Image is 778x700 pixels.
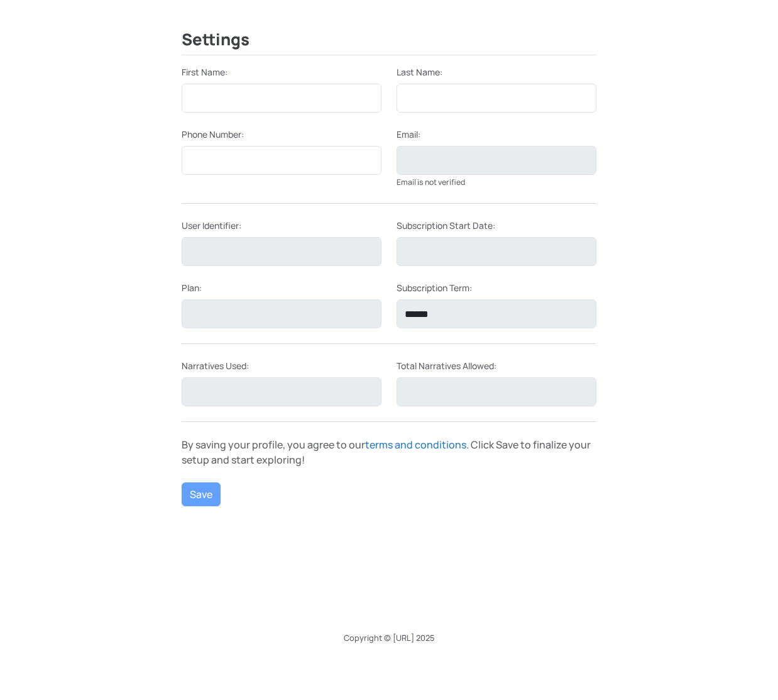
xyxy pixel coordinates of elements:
[397,281,472,294] label: Subscription Term:
[182,65,227,79] label: First Name:
[397,359,496,372] label: Total Narratives Allowed:
[397,65,442,79] label: Last Name:
[182,128,244,141] label: Phone Number:
[182,359,249,372] label: Narratives Used:
[182,219,241,232] label: User Identifier:
[182,281,202,294] label: Plan:
[344,632,434,643] span: Copyright © [URL] 2025
[397,177,465,187] small: Email is not verified
[397,128,420,141] label: Email:
[365,438,466,452] a: terms and conditions
[397,219,495,232] label: Subscription Start Date:
[182,30,596,55] h2: Settings
[174,437,604,467] div: By saving your profile, you agree to our . Click Save to finalize your setup and start exploring!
